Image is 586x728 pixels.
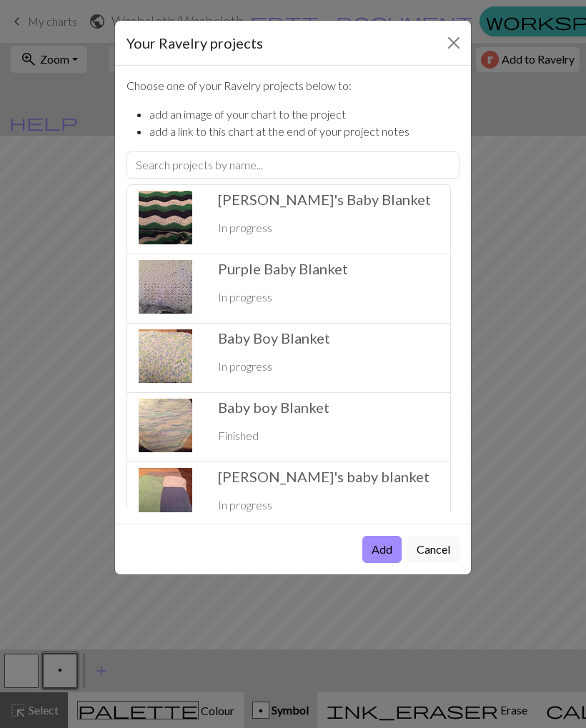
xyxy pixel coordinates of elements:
p: In progress [218,358,439,375]
h5: [PERSON_NAME]'s baby blanket ️ [218,468,439,485]
h5: Purple Baby Blanket ️ [218,260,439,277]
p: In progress [218,219,439,236]
input: Search projects by name... [126,151,460,179]
h5: Your Ravelry projects [126,32,263,54]
p: In progress [218,289,439,306]
img: Project thumbnail [139,468,192,522]
p: Choose one of your Ravelry projects below to: [126,77,460,94]
h5: [PERSON_NAME]'s Baby Blanket ️ [218,191,439,208]
img: Project thumbnail [139,329,192,383]
p: Finished [218,427,439,444]
h5: Baby Boy Blanket ️ [218,329,439,346]
img: Project thumbnail [139,260,192,314]
h5: Baby boy Blanket ️ [218,399,439,416]
button: Cancel [407,536,460,563]
img: Project thumbnail [139,399,192,452]
p: In progress [218,497,439,514]
img: Project thumbnail [139,191,192,244]
li: add a link to this chart at the end of your project notes [149,123,460,140]
button: Close [442,31,465,54]
li: add an image of your chart to the project [149,106,460,123]
button: Add [362,536,402,563]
